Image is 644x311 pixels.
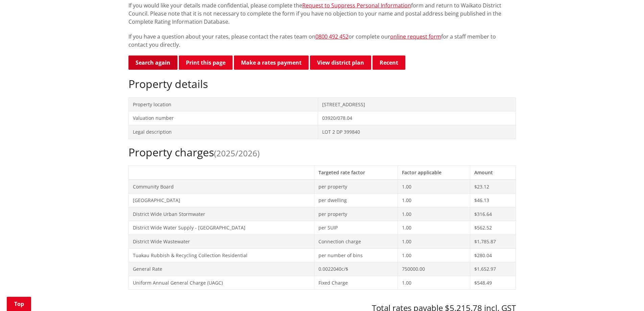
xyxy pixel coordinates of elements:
[128,180,314,194] td: Community Board
[314,235,398,248] td: Connection charge
[318,111,516,125] td: 03920/078.04
[373,55,405,70] button: Recent
[470,248,516,262] td: $280.04
[234,55,309,70] a: Make a rates payment
[128,125,318,139] td: Legal description
[314,180,398,194] td: per property
[128,194,314,207] td: [GEOGRAPHIC_DATA]
[613,283,637,307] iframe: Messenger Launcher
[398,221,470,235] td: 1.00
[314,165,398,179] th: Targeted rate factor
[398,276,470,290] td: 1.00
[128,32,516,49] p: If you have a question about your rates, please contact the rates team on or complete our for a s...
[128,55,177,70] a: Search again
[314,221,398,235] td: per SUIP
[398,180,470,194] td: 1.00
[302,2,411,9] a: Request to Suppress Personal Information
[470,207,516,221] td: $316.64
[470,276,516,290] td: $548.49
[128,146,516,159] h2: Property charges
[310,55,371,70] a: View district plan
[390,33,441,40] a: online request form
[314,207,398,221] td: per property
[398,262,470,276] td: 750000.00
[315,33,349,40] a: 0800 492 452
[398,235,470,248] td: 1.00
[398,207,470,221] td: 1.00
[470,235,516,248] td: $1,785.87
[214,148,260,159] span: (2025/2026)
[314,248,398,262] td: per number of bins
[398,248,470,262] td: 1.00
[128,262,314,276] td: General Rate
[128,1,516,26] p: If you would like your details made confidential, please complete the form and return to Waikato ...
[128,97,318,111] td: Property location
[470,262,516,276] td: $1,652.97
[128,221,314,235] td: District Wide Water Supply - [GEOGRAPHIC_DATA]
[128,276,314,290] td: Uniform Annual General Charge (UAGC)
[398,165,470,179] th: Factor applicable
[398,194,470,207] td: 1.00
[314,276,398,290] td: Fixed Charge
[318,97,516,111] td: [STREET_ADDRESS]
[128,248,314,262] td: Tuakau Rubbish & Recycling Collection Residential
[128,111,318,125] td: Valuation number
[128,77,516,90] h2: Property details
[314,262,398,276] td: 0.0022040c/$
[318,125,516,139] td: LOT 2 DP 399840
[470,221,516,235] td: $562.52
[314,194,398,207] td: per dwelling
[7,297,31,311] a: Top
[128,235,314,248] td: District Wide Wastewater
[179,55,233,70] button: Print this page
[470,194,516,207] td: $46.13
[470,180,516,194] td: $23.12
[470,165,516,179] th: Amount
[128,207,314,221] td: District Wide Urban Stormwater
